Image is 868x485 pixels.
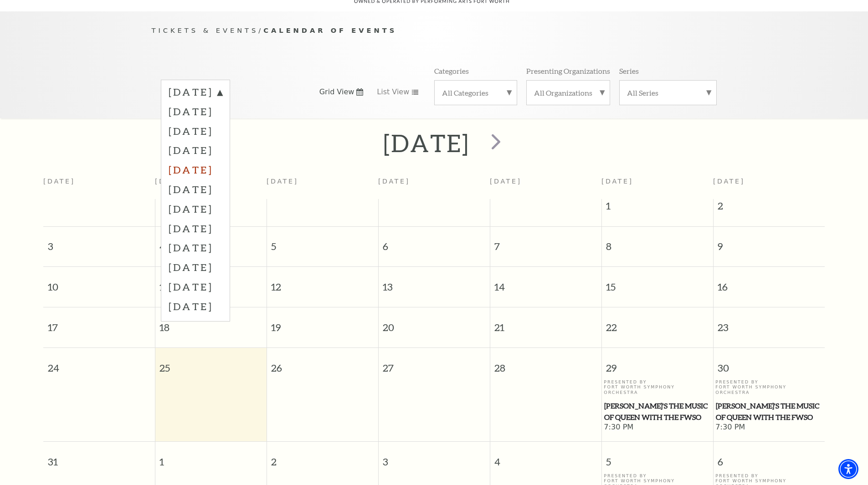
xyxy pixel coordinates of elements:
span: 7:30 PM [715,423,822,433]
span: 4 [490,442,601,473]
span: 23 [714,307,825,339]
span: 8 [602,227,713,258]
span: 26 [267,348,378,379]
span: [PERSON_NAME]'s The Music of Queen with the FWSO [604,400,710,423]
label: [DATE] [169,238,222,257]
span: 11 [155,267,267,298]
span: 25 [155,348,267,379]
span: 20 [379,307,490,339]
button: next [478,127,511,159]
p: Presented By Fort Worth Symphony Orchestra [715,379,822,395]
span: 15 [602,267,713,298]
label: [DATE] [169,199,222,219]
span: 1 [602,199,713,217]
span: 4 [155,227,267,258]
label: [DATE] [169,85,222,102]
span: 19 [267,307,378,339]
th: [DATE] [378,172,490,199]
p: Categories [434,66,469,76]
span: 18 [155,307,267,339]
label: [DATE] [169,219,222,238]
span: 12 [267,267,378,298]
label: [DATE] [169,277,222,296]
span: 7:30 PM [604,423,711,433]
label: All Organizations [534,88,602,97]
span: 31 [43,442,155,473]
span: 5 [602,442,713,473]
span: [DATE] [601,178,633,185]
div: Accessibility Menu [838,459,858,479]
span: 27 [379,348,490,379]
label: [DATE] [169,140,222,160]
label: [DATE] [169,257,222,277]
label: [DATE] [169,102,222,121]
span: 7 [490,227,601,258]
span: 24 [43,348,155,379]
span: 30 [714,348,825,379]
th: [DATE] [155,172,267,199]
h2: [DATE] [383,128,469,158]
span: 6 [714,442,825,473]
label: All Categories [442,88,509,97]
p: Presenting Organizations [526,66,610,76]
span: 2 [714,199,825,217]
span: 6 [379,227,490,258]
span: 28 [490,348,601,379]
span: 14 [490,267,601,298]
span: [PERSON_NAME]'s The Music of Queen with the FWSO [716,400,822,423]
label: [DATE] [169,160,222,179]
span: 9 [714,227,825,258]
span: 29 [602,348,713,379]
th: [DATE] [267,172,378,199]
span: 17 [43,307,155,339]
span: 13 [379,267,490,298]
span: 21 [490,307,601,339]
span: 2 [267,442,378,473]
label: [DATE] [169,121,222,141]
span: 3 [43,227,155,258]
label: [DATE] [169,179,222,199]
span: 22 [602,307,713,339]
label: All Series [627,88,709,97]
p: Series [619,66,639,76]
th: [DATE] [490,172,601,199]
span: 16 [714,267,825,298]
span: [DATE] [713,178,745,185]
p: Presented By Fort Worth Symphony Orchestra [604,379,711,395]
span: 3 [379,442,490,473]
span: List View [377,87,409,97]
span: Calendar of Events [263,26,397,34]
p: / [152,25,717,36]
label: [DATE] [169,296,222,316]
span: 1 [155,442,267,473]
th: [DATE] [43,172,155,199]
span: Tickets & Events [152,26,259,34]
span: Grid View [319,87,354,97]
span: 5 [267,227,378,258]
span: 10 [43,267,155,298]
